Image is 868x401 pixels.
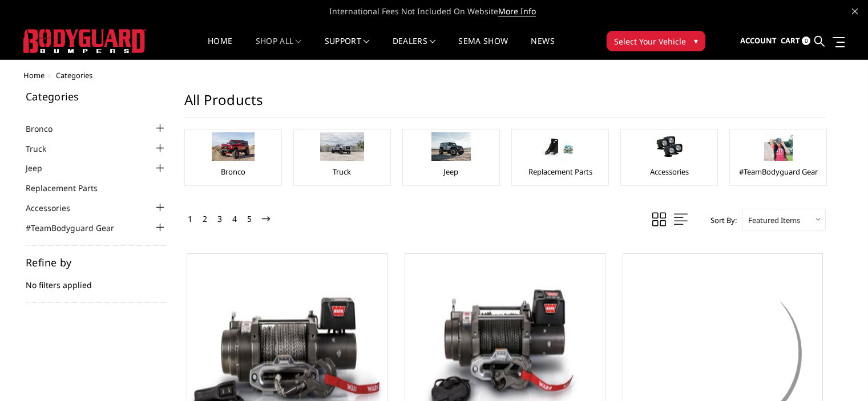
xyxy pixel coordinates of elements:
[325,37,370,59] a: Support
[26,182,112,194] a: Replacement Parts
[26,143,60,155] a: Truck
[185,212,195,226] a: 1
[739,167,818,177] a: #TeamBodyguard Gear
[528,167,592,177] a: Replacement Parts
[781,35,800,46] span: Cart
[740,26,777,56] a: Account
[498,6,536,17] a: More Info
[26,257,167,268] h5: Refine by
[694,35,698,47] span: ▾
[26,257,167,303] div: No filters applied
[256,37,302,59] a: shop all
[740,35,777,46] span: Account
[333,167,351,177] a: Truck
[26,202,84,214] a: Accessories
[26,162,56,174] a: Jeep
[23,70,45,80] a: Home
[393,37,436,59] a: Dealers
[607,31,705,51] button: Select Your Vehicle
[26,222,128,234] a: #TeamBodyguard Gear
[531,37,554,59] a: News
[208,37,232,59] a: Home
[215,212,225,226] a: 3
[184,91,826,118] h1: All Products
[26,91,167,102] h5: Categories
[26,123,67,135] a: Bronco
[704,212,737,229] label: Sort By:
[650,167,689,177] a: Accessories
[229,212,240,226] a: 4
[458,37,508,59] a: SEMA Show
[200,212,210,226] a: 2
[443,167,458,177] a: Jeep
[781,26,810,56] a: Cart 0
[221,167,245,177] a: Bronco
[802,37,810,45] span: 0
[244,212,255,226] a: 5
[56,70,92,80] span: Categories
[614,35,686,47] span: Select Your Vehicle
[23,29,146,53] img: BODYGUARD BUMPERS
